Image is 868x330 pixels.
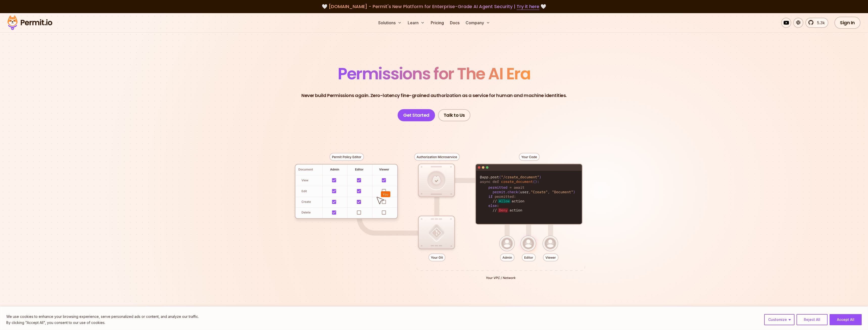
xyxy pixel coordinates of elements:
[301,92,567,99] p: Never build Permissions again. Zero-latency fine-grained authorization as a service for human and...
[764,314,794,325] button: Customize
[398,109,435,121] a: Get Started
[329,3,539,10] span: [DOMAIN_NAME] - Permit's New Platform for Enterprise-Grade AI Agent Security |
[517,3,539,10] a: Try it here
[338,62,530,85] span: Permissions for The AI Era
[464,18,492,28] button: Company
[797,314,828,325] button: Reject All
[805,18,828,28] a: 5.3k
[814,20,825,26] span: 5.3k
[5,14,55,31] img: Permit logo
[376,18,404,28] button: Solutions
[438,109,470,121] a: Talk to Us
[834,17,860,29] a: Sign In
[406,18,427,28] button: Learn
[6,314,199,320] p: We use cookies to enhance your browsing experience, serve personalized ads or content, and analyz...
[12,3,856,10] div: 🤍 🤍
[429,18,446,28] a: Pricing
[6,320,199,326] p: By clicking "Accept All", you consent to our use of cookies.
[830,314,862,325] button: Accept All
[448,18,462,28] a: Docs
